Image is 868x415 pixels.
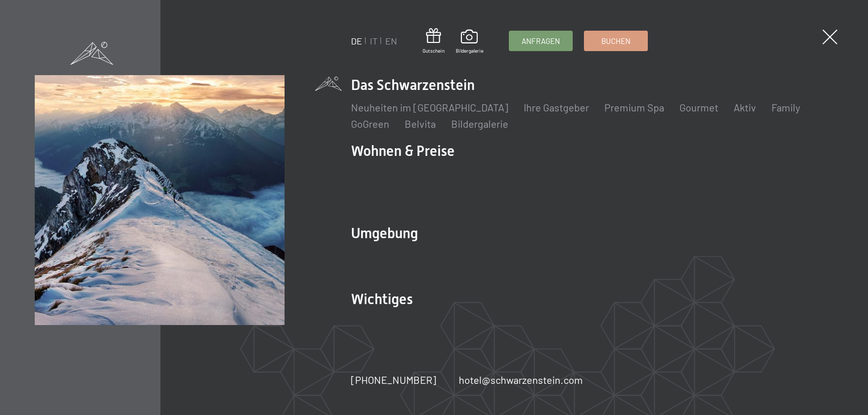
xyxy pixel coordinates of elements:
[524,101,589,113] a: Ihre Gastgeber
[351,373,436,387] a: [PHONE_NUMBER]
[734,101,756,113] a: Aktiv
[423,47,444,54] span: Gutschein
[351,35,362,47] a: DE
[456,30,483,54] a: Bildergalerie
[351,374,436,386] span: [PHONE_NUMBER]
[601,36,630,47] span: Buchen
[456,47,483,54] span: Bildergalerie
[459,373,583,387] a: hotel@schwarzenstein.com
[423,28,444,54] a: Gutschein
[509,31,572,51] a: Anfragen
[679,101,718,113] a: Gourmet
[522,36,560,47] span: Anfragen
[385,35,397,47] a: EN
[451,118,508,130] a: Bildergalerie
[771,101,800,113] a: Family
[351,101,508,113] a: Neuheiten im [GEOGRAPHIC_DATA]
[405,118,436,130] a: Belvita
[584,31,647,51] a: Buchen
[351,118,389,130] a: GoGreen
[370,35,378,47] a: IT
[604,101,664,113] a: Premium Spa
